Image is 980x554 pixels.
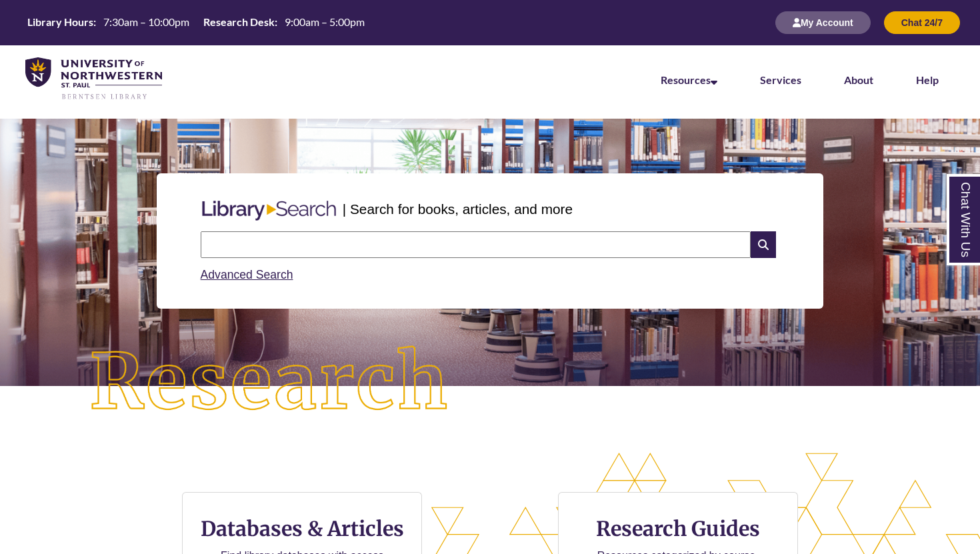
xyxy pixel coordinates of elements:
[343,199,573,219] p: | Search for books, articles, and more
[569,516,787,541] h3: Research Guides
[195,195,343,226] img: Libary Search
[760,73,801,86] a: Services
[775,11,871,34] button: My Account
[22,15,98,29] th: Library Hours:
[198,15,279,29] th: Research Desk:
[916,73,939,86] a: Help
[22,15,370,29] table: Hours Today
[103,15,189,28] span: 7:30am – 10:00pm
[884,11,960,34] button: Chat 24/7
[201,268,293,281] a: Advanced Search
[285,15,365,28] span: 9:00am – 5:00pm
[25,57,162,101] img: UNWSP Library Logo
[884,17,960,28] a: Chat 24/7
[775,17,871,28] a: My Account
[193,516,411,541] h3: Databases & Articles
[751,231,776,258] i: Search
[22,15,370,31] a: Hours Today
[49,306,491,459] img: Research
[844,73,873,86] a: About
[661,73,717,86] a: Resources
